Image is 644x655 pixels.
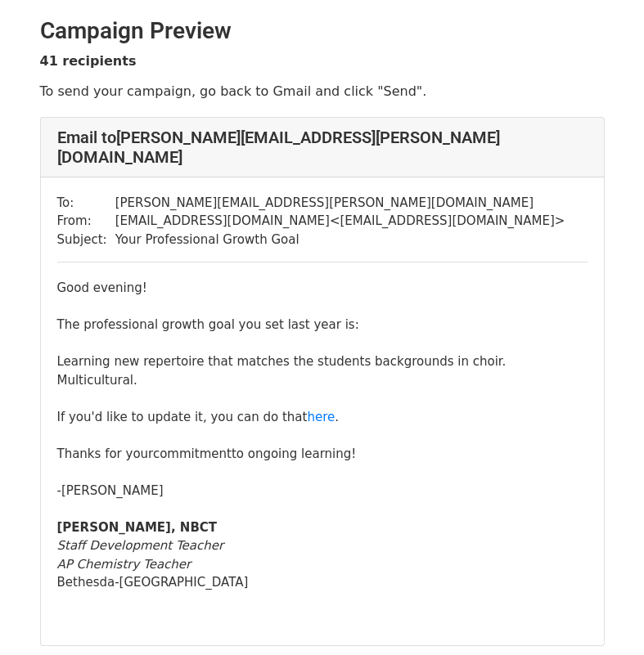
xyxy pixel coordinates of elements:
[40,17,605,45] h2: Campaign Preview
[115,212,565,231] td: [EMAIL_ADDRESS][DOMAIN_NAME] < [EMAIL_ADDRESS][DOMAIN_NAME] >
[57,352,588,389] div: Learning new repertoire that matches the students backgrounds in choir. Multicultural.
[57,231,115,249] td: Subject:
[57,316,588,334] div: The professional growth goal you set last year is:
[57,538,224,553] i: Staff Development Teacher
[57,482,588,500] div: -[PERSON_NAME]
[153,446,232,461] span: commitment
[115,194,565,213] td: [PERSON_NAME][EMAIL_ADDRESS][PERSON_NAME][DOMAIN_NAME]
[57,212,115,231] td: From:
[40,53,137,69] strong: 41 recipients
[40,83,605,100] p: To send your campaign, go back to Gmail and click "Send".
[57,520,218,535] strong: [PERSON_NAME], NBCT
[57,128,588,167] h4: Email to [PERSON_NAME][EMAIL_ADDRESS][PERSON_NAME][DOMAIN_NAME]
[57,445,588,464] div: Thanks for your to ongoing learning!
[57,408,588,427] div: If you'd like to update it, you can do that .
[562,576,644,655] iframe: Chat Widget
[57,194,115,213] td: To:
[57,573,588,592] div: Bethesda-[GEOGRAPHIC_DATA]
[115,231,565,249] td: Your Professional Growth Goal
[57,279,588,298] div: Good evening!
[57,557,191,572] i: AP Chemistry Teacher
[307,410,335,424] a: here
